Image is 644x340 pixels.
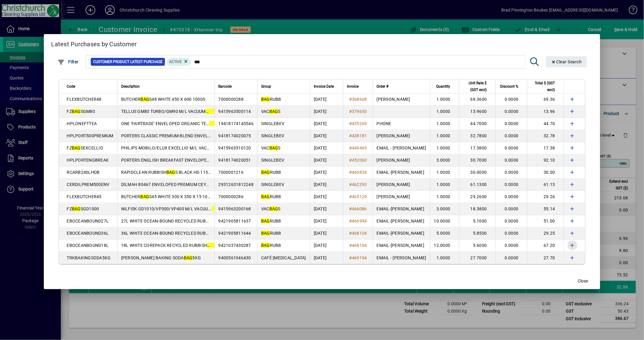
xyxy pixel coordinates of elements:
[352,182,367,187] span: 462293
[430,252,459,264] td: 1.0000
[373,154,430,166] td: [PERSON_NAME]
[261,219,270,223] em: BAG
[261,83,271,90] span: Group
[219,182,254,187] span: 29312631812248
[347,132,369,139] a: #438181
[206,109,215,114] em: BAG
[67,83,113,90] div: Code
[459,118,495,130] td: 44.7000
[121,145,243,150] span: PHILIPS MOBILO/ELUX EXCELLIO M/L VACUUM 5S - F013
[459,203,495,215] td: 18.3800
[261,243,281,248] span: RUBB
[430,142,459,154] td: 1.0000
[352,170,367,175] span: 460834
[551,59,582,64] span: Clear Search
[430,118,459,130] td: 1.0000
[72,206,81,211] em: BAG
[495,179,527,191] td: 0.0000
[430,93,459,106] td: 1.0000
[314,83,339,90] div: Invoice Date
[261,194,270,199] em: BAG
[352,133,367,138] span: 438181
[121,83,211,90] div: Description
[430,203,459,215] td: 3.0000
[352,231,367,236] span: 468104
[67,219,109,223] span: EBOCEANBOUND27L
[219,83,254,90] div: Barcode
[352,158,367,163] span: 452060
[140,97,149,102] em: BAG
[261,194,281,199] span: RUBB
[527,179,564,191] td: 61.13
[459,106,495,118] td: 13.9600
[121,243,282,248] span: 18L WHITE COREPACK RECYCLED RUBBISH S 50S - 450MM X 540MM X 12MU
[459,191,495,203] td: 29.2600
[261,109,281,114] span: VAC S
[495,130,527,142] td: 0.0000
[261,170,270,175] em: BAG
[495,142,527,154] td: 0.0000
[121,109,236,114] span: TELLUS GM80 TURBO/GM90 M/L VACUUM S 5S - F050
[352,97,367,102] span: 368668
[373,118,430,130] td: PHONE
[121,97,205,102] span: BUTCHER S48 WHITE 450 X 600 1000S
[495,118,527,130] td: 0.0000
[67,83,75,90] span: Code
[459,179,495,191] td: 61.1300
[527,191,564,203] td: 29.26
[495,215,527,227] td: 0.0000
[67,255,110,260] span: TRKBAKINGSODA5KG
[527,215,564,227] td: 51.00
[430,215,459,227] td: 10.0000
[352,255,367,260] span: 469194
[352,145,367,150] span: 449465
[459,215,495,227] td: 5.1000
[261,255,306,260] span: CAFÉ [MEDICAL_DATA]
[67,121,97,126] span: HPLONEFTTEA
[349,170,352,175] span: #
[310,240,343,252] td: [DATE]
[67,158,109,163] span: HPLPORTENGBREAK
[347,218,369,224] a: #466994
[121,121,246,126] span: ONE 'FAIRTRADE' ENVELOPED ORGANIC TEA S 500S - ONET
[459,93,495,106] td: 69.3600
[352,219,367,223] span: 466994
[349,243,352,248] span: #
[219,145,251,150] span: 9415963510120
[261,121,284,126] span: SINGLEBEV
[373,166,430,179] td: EMAIL-[PERSON_NAME]
[219,158,251,163] span: 9418174020051
[219,97,244,102] span: 7000000288
[527,118,564,130] td: 44.70
[573,276,593,287] button: Close
[261,170,281,175] span: RUBB
[121,170,296,175] span: RAPIDCLEAN RUBBISH S BLACK HD 1150MM X 1400MM X 50MU 240L 30S - WB1150
[212,206,221,211] em: BAG
[184,255,193,260] em: BAG
[430,166,459,179] td: 1.0000
[261,97,281,102] span: RUBB
[67,243,109,248] span: EBOCEANBOUND18L
[209,121,218,126] em: BAG
[269,109,278,114] em: BAG
[121,83,140,90] span: Description
[261,158,284,163] span: SINGLEBEV
[310,215,343,227] td: [DATE]
[349,255,352,260] span: #
[67,145,103,150] span: FZ SEXCELLIO
[347,108,369,115] a: #379650
[56,56,80,67] button: Filter
[377,83,389,90] span: Order #
[430,191,459,203] td: 1.0000
[495,191,527,203] td: 0.0000
[219,121,254,126] span: 19418174145546
[121,219,302,223] span: 27L WHITE OCEAN-BOUND RECYCLED RUBBISH S ROLL 50S - 470MM X 585MM X 15MU
[349,219,352,223] span: #
[349,97,352,102] span: #
[527,166,564,179] td: 30.00
[347,205,369,212] a: #466086
[261,145,281,150] span: VAC S
[495,227,527,240] td: 0.0000
[121,182,246,187] span: DILMAH 80467 ENVELOPED PREMIUM CEYLON TEA S 500S
[430,106,459,118] td: 1.0000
